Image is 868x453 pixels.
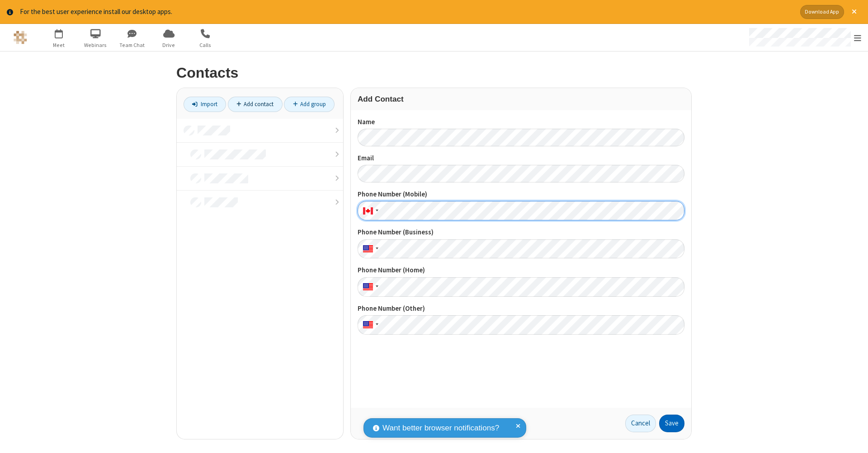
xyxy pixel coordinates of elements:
[358,304,684,314] label: Phone Number (Other)
[741,24,868,51] div: Open menu
[3,24,37,51] button: Logo
[358,95,684,103] h3: Add Contact
[358,265,684,276] label: Phone Number (Home)
[79,41,113,49] span: Webinars
[42,41,76,49] span: Meet
[358,239,381,259] div: United States: + 1
[358,201,381,220] div: Canada: + 1
[358,277,381,297] div: United States: + 1
[176,65,692,81] h2: Contacts
[847,5,861,19] button: Close alert
[152,41,186,49] span: Drive
[358,153,684,163] label: Email
[14,31,27,44] img: QA Selenium DO NOT DELETE OR CHANGE
[382,422,499,434] span: Want better browser notifications?
[625,415,656,433] a: Cancel
[189,41,222,49] span: Calls
[358,227,684,238] label: Phone Number (Business)
[20,7,793,17] div: For the best user experience install our desktop apps.
[358,189,684,200] label: Phone Number (Mobile)
[115,41,149,49] span: Team Chat
[228,97,283,112] a: Add contact
[358,315,381,335] div: United States: + 1
[184,97,226,112] a: Import
[659,415,684,433] button: Save
[284,97,335,112] a: Add group
[358,117,684,127] label: Name
[800,5,844,19] button: Download App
